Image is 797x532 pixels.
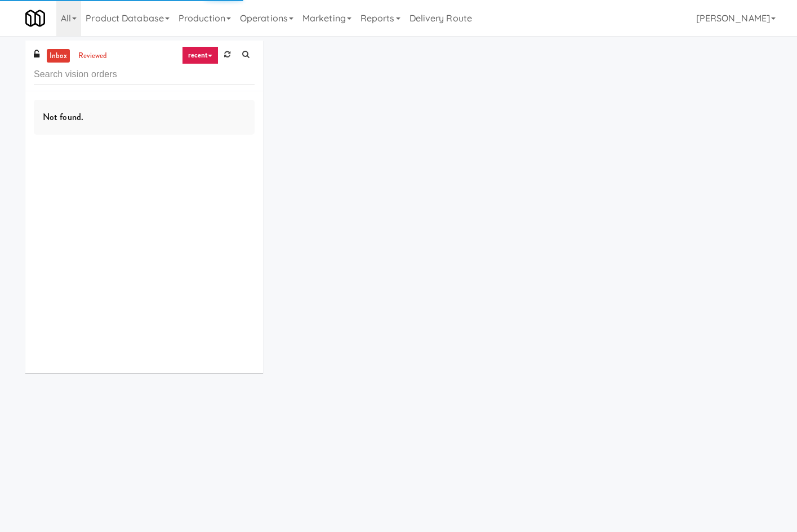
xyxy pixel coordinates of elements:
[47,49,70,63] a: inbox
[25,8,45,28] img: Micromart
[75,49,110,63] a: reviewed
[182,46,219,64] a: recent
[43,110,83,123] span: Not found.
[34,64,255,85] input: Search vision orders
